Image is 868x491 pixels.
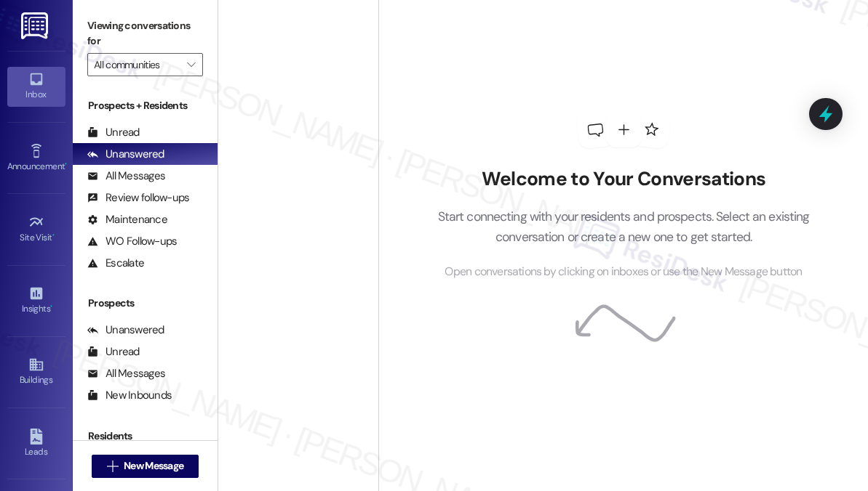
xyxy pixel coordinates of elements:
[7,352,65,391] a: Buildings
[87,344,140,360] div: Unread
[87,169,165,184] div: All Messages
[7,67,65,106] a: Inbox
[445,263,802,281] span: Open conversations by clicking on inboxes or use the New Message button
[87,388,172,403] div: New Inbounds
[87,212,167,227] div: Maintenance
[73,296,218,311] div: Prospects
[87,125,140,140] div: Unread
[87,366,165,381] div: All Messages
[73,98,218,113] div: Prospects + Residents
[87,147,164,162] div: Unanswered
[124,458,183,474] span: New Message
[415,168,832,191] h2: Welcome to Your Conversations
[21,12,51,39] img: ResiDesk Logo
[94,53,180,76] input: All communities
[87,234,177,249] div: WO Follow-ups
[187,59,195,70] i: 
[52,230,55,240] span: •
[7,210,65,249] a: Site Visit •
[87,322,164,338] div: Unanswered
[73,429,218,444] div: Residents
[87,256,144,271] div: Escalate
[7,424,65,463] a: Leads
[92,455,199,478] button: New Message
[87,190,189,206] div: Review follow-ups
[107,460,118,472] i: 
[87,15,203,53] label: Viewing conversations for
[50,301,52,312] span: •
[65,159,67,169] span: •
[7,281,65,320] a: Insights •
[415,206,832,248] p: Start connecting with your residents and prospects. Select an existing conversation or create a n...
